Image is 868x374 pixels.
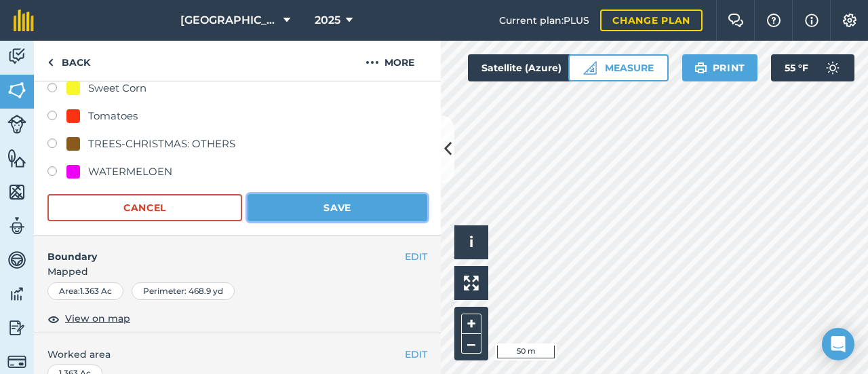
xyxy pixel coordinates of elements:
div: TREES-CHRISTMAS: OTHERS [88,136,235,152]
button: i [454,225,488,259]
img: A question mark icon [766,14,782,27]
button: Measure [568,54,669,81]
img: svg+xml;base64,PD94bWwgdmVyc2lvbj0iMS4wIiBlbmNvZGluZz0idXRmLTgiPz4KPCEtLSBHZW5lcmF0b3I6IEFkb2JlIE... [7,250,26,270]
a: Change plan [600,10,703,31]
button: Print [682,54,758,81]
h4: Boundary [34,236,405,264]
img: A cog icon [842,14,858,27]
img: Four arrows, one pointing top left, one top right, one bottom right and the last bottom left [464,276,479,291]
img: Ruler icon [583,61,597,75]
button: – [461,334,481,354]
span: Mapped [34,264,441,279]
a: Back [34,41,104,81]
img: svg+xml;base64,PHN2ZyB4bWxucz0iaHR0cDovL3d3dy53My5vcmcvMjAwMC9zdmciIHdpZHRoPSI5IiBoZWlnaHQ9IjI0Ii... [47,54,54,71]
div: Open Intercom Messenger [822,328,854,360]
img: fieldmargin Logo [14,10,34,31]
div: Tomatoes [88,108,138,124]
img: svg+xml;base64,PD94bWwgdmVyc2lvbj0iMS4wIiBlbmNvZGluZz0idXRmLTgiPz4KPCEtLSBHZW5lcmF0b3I6IEFkb2JlIE... [819,54,846,81]
img: svg+xml;base64,PHN2ZyB4bWxucz0iaHR0cDovL3d3dy53My5vcmcvMjAwMC9zdmciIHdpZHRoPSIxOSIgaGVpZ2h0PSIyNC... [694,60,707,76]
span: [GEOGRAPHIC_DATA] [180,12,278,29]
div: Perimeter : 468.9 yd [132,282,235,300]
img: svg+xml;base64,PHN2ZyB4bWxucz0iaHR0cDovL3d3dy53My5vcmcvMjAwMC9zdmciIHdpZHRoPSIxOCIgaGVpZ2h0PSIyNC... [47,311,60,327]
button: 55 °F [771,54,854,81]
img: svg+xml;base64,PHN2ZyB4bWxucz0iaHR0cDovL3d3dy53My5vcmcvMjAwMC9zdmciIHdpZHRoPSIyMCIgaGVpZ2h0PSIyNC... [366,54,379,71]
button: Cancel [47,194,242,221]
img: svg+xml;base64,PHN2ZyB4bWxucz0iaHR0cDovL3d3dy53My5vcmcvMjAwMC9zdmciIHdpZHRoPSI1NiIgaGVpZ2h0PSI2MC... [7,80,26,100]
span: Current plan : PLUS [499,13,589,28]
button: EDIT [405,249,427,264]
img: svg+xml;base64,PD94bWwgdmVyc2lvbj0iMS4wIiBlbmNvZGluZz0idXRmLTgiPz4KPCEtLSBHZW5lcmF0b3I6IEFkb2JlIE... [7,216,26,236]
img: svg+xml;base64,PHN2ZyB4bWxucz0iaHR0cDovL3d3dy53My5vcmcvMjAwMC9zdmciIHdpZHRoPSIxNyIgaGVpZ2h0PSIxNy... [805,12,818,29]
img: svg+xml;base64,PHN2ZyB4bWxucz0iaHR0cDovL3d3dy53My5vcmcvMjAwMC9zdmciIHdpZHRoPSI1NiIgaGVpZ2h0PSI2MC... [7,182,26,202]
button: View on map [47,311,130,327]
span: 2025 [315,12,340,29]
div: WATERMELOEN [88,164,172,180]
span: 55 ° F [785,54,808,81]
span: i [469,233,473,250]
img: svg+xml;base64,PD94bWwgdmVyc2lvbj0iMS4wIiBlbmNvZGluZz0idXRmLTgiPz4KPCEtLSBHZW5lcmF0b3I6IEFkb2JlIE... [7,115,26,134]
button: More [339,41,441,81]
img: svg+xml;base64,PD94bWwgdmVyc2lvbj0iMS4wIiBlbmNvZGluZz0idXRmLTgiPz4KPCEtLSBHZW5lcmF0b3I6IEFkb2JlIE... [7,284,26,304]
img: svg+xml;base64,PHN2ZyB4bWxucz0iaHR0cDovL3d3dy53My5vcmcvMjAwMC9zdmciIHdpZHRoPSI1NiIgaGVpZ2h0PSI2MC... [7,148,26,168]
img: Two speech bubbles overlapping with the left bubble in the forefront [728,14,744,27]
span: Worked area [47,347,427,362]
div: Sweet Corn [88,80,146,96]
img: svg+xml;base64,PD94bWwgdmVyc2lvbj0iMS4wIiBlbmNvZGluZz0idXRmLTgiPz4KPCEtLSBHZW5lcmF0b3I6IEFkb2JlIE... [7,352,26,371]
button: + [461,314,481,334]
span: View on map [65,311,130,326]
img: svg+xml;base64,PD94bWwgdmVyc2lvbj0iMS4wIiBlbmNvZGluZz0idXRmLTgiPz4KPCEtLSBHZW5lcmF0b3I6IEFkb2JlIE... [7,318,26,338]
button: EDIT [405,347,427,362]
div: Area : 1.363 Ac [47,282,123,300]
button: Save [248,194,427,221]
button: Satellite (Azure) [468,54,598,81]
img: svg+xml;base64,PD94bWwgdmVyc2lvbj0iMS4wIiBlbmNvZGluZz0idXRmLTgiPz4KPCEtLSBHZW5lcmF0b3I6IEFkb2JlIE... [7,46,26,67]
